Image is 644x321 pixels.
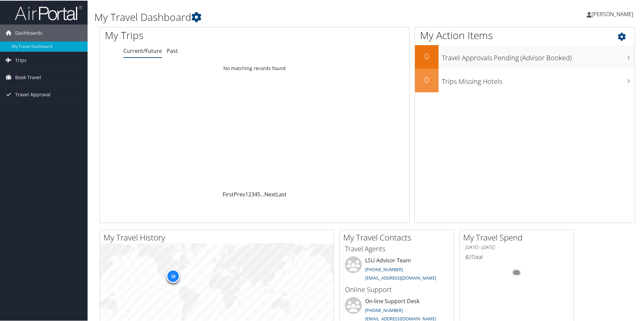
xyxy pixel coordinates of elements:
span: … [260,190,264,197]
a: 1 [245,190,248,197]
a: [EMAIL_ADDRESS][DOMAIN_NAME] [365,315,436,321]
li: LSU Advisor Team [342,256,452,283]
h1: My Travel Dashboard [94,9,458,24]
h6: [DATE] - [DATE] [465,244,569,250]
a: 0Travel Approvals Pending (Advisor Booked) [415,44,635,68]
span: $0 [465,253,471,260]
h2: My Travel History [103,231,333,243]
h3: Trips Missing Hotels [442,73,635,86]
span: Travel Approval [15,86,51,102]
div: 18 [166,269,180,282]
a: [PERSON_NAME] [587,3,640,24]
span: Trips [15,51,27,68]
a: [PHONE_NUMBER] [365,307,403,313]
a: 5 [257,190,260,197]
a: [PHONE_NUMBER] [365,266,403,272]
a: Past [167,46,178,54]
h2: My Travel Spend [463,231,574,243]
h1: My Trips [105,28,275,42]
tspan: 0% [514,270,519,274]
a: 4 [254,190,257,197]
span: Dashboards [15,24,42,41]
h2: 0 [415,73,439,85]
a: First [223,190,234,197]
a: Next [264,190,276,197]
a: 3 [251,190,254,197]
span: Book Travel [15,68,41,85]
h3: Travel Agents [345,244,449,253]
a: [EMAIL_ADDRESS][DOMAIN_NAME] [365,274,436,280]
a: 2 [248,190,251,197]
h2: My Travel Contacts [343,231,454,243]
h2: 0 [415,50,439,61]
h3: Travel Approvals Pending (Advisor Booked) [442,49,635,62]
td: No matching records found [100,62,409,74]
h1: My Action Items [415,28,635,42]
h3: Online Support [345,284,449,294]
h6: Total [465,253,569,260]
a: 0Trips Missing Hotels [415,68,635,92]
a: Prev [234,190,245,197]
a: Last [276,190,287,197]
span: [PERSON_NAME] [591,10,633,17]
img: airportal-logo.png [15,4,82,20]
a: Current/Future [123,46,162,54]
